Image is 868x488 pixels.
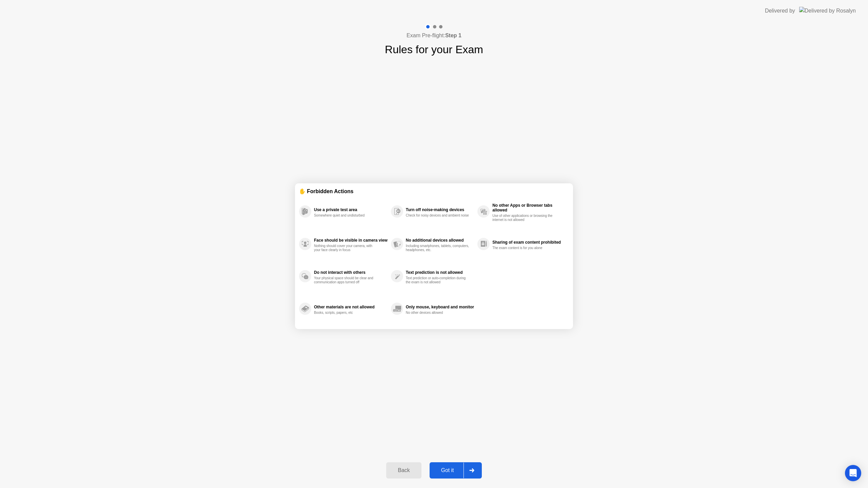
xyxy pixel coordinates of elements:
div: Books, scripts, papers, etc [314,311,378,315]
div: No other Apps or Browser tabs allowed [492,203,566,212]
div: Your physical space should be clear and communication apps turned off [314,276,378,284]
button: Back [386,462,421,479]
h1: Rules for your Exam [385,41,483,58]
div: Text prediction is not allowed [406,270,474,275]
div: Check for noisy devices and ambient noise [406,213,470,218]
div: Only mouse, keyboard and monitor [406,305,474,309]
b: Step 1 [445,33,461,38]
div: ✋ Forbidden Actions [299,187,569,195]
div: Other materials are not allowed [314,305,388,309]
img: Delivered by Rosalyn [799,7,856,15]
div: Got it [432,467,463,473]
div: Do not interact with others [314,270,388,275]
div: No other devices allowed [406,311,470,315]
div: Use a private test area [314,207,388,212]
div: Sharing of exam content prohibited [492,240,566,245]
div: The exam content is for you alone [492,246,556,250]
div: Nothing should cover your camera, with your face clearly in focus [314,244,378,252]
h4: Exam Pre-flight: [407,32,461,40]
div: Delivered by [765,7,795,15]
div: Face should be visible in camera view [314,238,388,243]
div: Open Intercom Messenger [845,465,861,481]
div: Text prediction or auto-completion during the exam is not allowed [406,276,470,284]
button: Got it [430,462,482,479]
div: No additional devices allowed [406,238,474,243]
div: Back [388,467,419,473]
div: Including smartphones, tablets, computers, headphones, etc. [406,244,470,252]
div: Use of other applications or browsing the internet is not allowed [492,214,556,222]
div: Somewhere quiet and undisturbed [314,213,378,218]
div: Turn off noise-making devices [406,207,474,212]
